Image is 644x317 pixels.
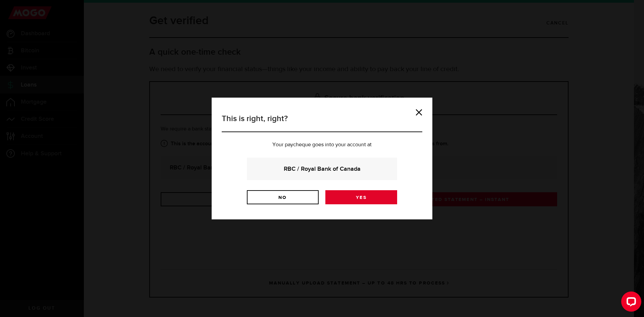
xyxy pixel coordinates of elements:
[222,113,422,132] h3: This is right, right?
[256,164,388,173] strong: RBC / Royal Bank of Canada
[616,289,644,317] iframe: LiveChat chat widget
[247,190,319,204] a: No
[222,142,422,148] p: Your paycheque goes into your account at
[325,190,397,204] a: Yes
